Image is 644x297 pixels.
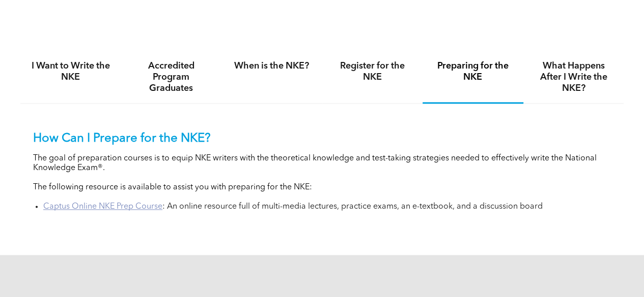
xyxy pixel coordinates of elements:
h4: I Want to Write the NKE [30,60,112,83]
a: Captus Online NKE Prep Course [43,203,162,211]
p: How Can I Prepare for the NKE? [33,131,611,146]
p: The following resource is available to assist you with preparing for the NKE: [33,183,611,192]
li: : An online resource full of multi-media lectures, practice exams, an e-textbook, and a discussio... [43,202,611,212]
h4: Register for the NKE [331,60,414,83]
h4: When is the NKE? [231,60,313,72]
h4: Accredited Program Graduates [130,60,213,94]
h4: What Happens After I Write the NKE? [533,60,615,94]
p: The goal of preparation courses is to equip NKE writers with the theoretical knowledge and test-t... [33,154,611,173]
h4: Preparing for the NKE [432,60,514,83]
